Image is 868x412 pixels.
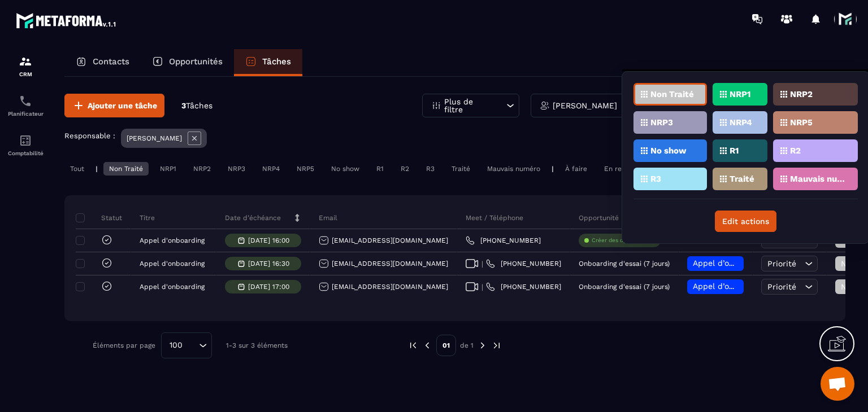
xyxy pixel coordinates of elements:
a: Tâches [234,49,302,76]
button: Edit actions [715,211,776,232]
div: No show [325,162,365,176]
img: scheduler [19,94,32,108]
img: logo [16,10,118,30]
p: Onboarding d'essai (7 jours) [579,283,670,291]
p: NRP2 [790,90,813,98]
p: R3 [650,175,661,183]
p: | [552,165,554,173]
img: next [478,340,488,350]
p: Opportunité [579,213,619,222]
span: 100 [166,339,186,352]
div: NRP1 [154,162,182,176]
img: accountant [19,134,32,147]
div: Tout [64,162,90,176]
span: | [481,260,483,268]
span: Priorité [767,259,796,268]
p: [DATE] 17:00 [248,283,289,291]
div: Non Traité [103,162,149,176]
p: [DATE] 16:30 [248,260,289,268]
p: Email [319,213,337,222]
p: R2 [790,147,801,155]
p: Responsable : [64,132,115,140]
a: Contacts [64,49,141,76]
div: Traité [446,162,476,176]
p: Plus de filtre [444,98,494,113]
div: En retard [598,162,641,176]
p: [DATE] 16:00 [248,236,289,244]
p: [PERSON_NAME] [553,102,617,109]
a: formationformationCRM [3,46,48,86]
span: Ajouter une tâche [88,100,157,111]
a: [PHONE_NUMBER] [466,236,541,245]
img: formation [19,55,32,68]
p: No show [650,147,687,155]
img: prev [408,340,418,350]
p: Appel d'onboarding [140,283,205,291]
span: | [481,283,483,291]
div: R1 [371,162,389,176]
div: NRP2 [188,162,216,176]
button: Ajouter une tâche [64,94,164,117]
p: CRM [3,71,48,77]
div: R2 [395,162,415,176]
a: schedulerschedulerPlanificateur [3,86,48,125]
div: NRP3 [222,162,251,176]
span: Appel d’onboarding planifié [693,282,800,291]
p: Créer des opportunités [592,236,655,244]
div: NRP5 [291,162,320,176]
p: R1 [730,147,739,155]
p: 1-3 sur 3 éléments [226,341,288,349]
p: 01 [436,335,456,356]
div: Search for option [161,332,212,358]
p: Éléments par page [93,341,155,349]
p: Non Traité [650,90,694,98]
p: de 1 [460,341,474,350]
p: Date d’échéance [225,213,281,222]
img: prev [422,340,432,350]
div: À faire [559,162,593,176]
p: Titre [140,213,155,222]
img: next [492,340,502,350]
p: Traité [730,175,754,183]
a: Ouvrir le chat [821,367,854,401]
p: | [96,165,98,173]
p: Meet / Téléphone [466,213,523,222]
p: Appel d'onboarding [140,260,205,268]
p: 3 [181,100,212,111]
div: R3 [420,162,440,176]
p: Comptabilité [3,150,48,156]
p: [PERSON_NAME] [127,134,182,142]
p: Tâches [262,56,291,67]
span: Priorité [767,282,796,291]
p: Opportunités [169,56,223,67]
p: NRP5 [790,119,813,126]
p: Appel d'onboarding [140,236,205,244]
p: NRP1 [730,90,750,98]
div: Mauvais numéro [481,162,546,176]
p: Planificateur [3,111,48,117]
a: Opportunités [141,49,234,76]
p: Mauvais numéro [790,175,845,183]
p: NRP3 [650,119,673,126]
a: accountantaccountantComptabilité [3,125,48,165]
p: Onboarding d'essai (7 jours) [579,260,670,268]
a: [PHONE_NUMBER] [486,282,561,291]
p: NRP4 [730,119,752,126]
a: [PHONE_NUMBER] [486,259,561,268]
p: Contacts [93,56,129,67]
p: Statut [79,213,122,222]
span: Appel d’onboarding planifié [693,258,800,268]
div: NRP4 [257,162,285,176]
span: Tâches [186,101,212,110]
input: Search for option [186,339,196,352]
